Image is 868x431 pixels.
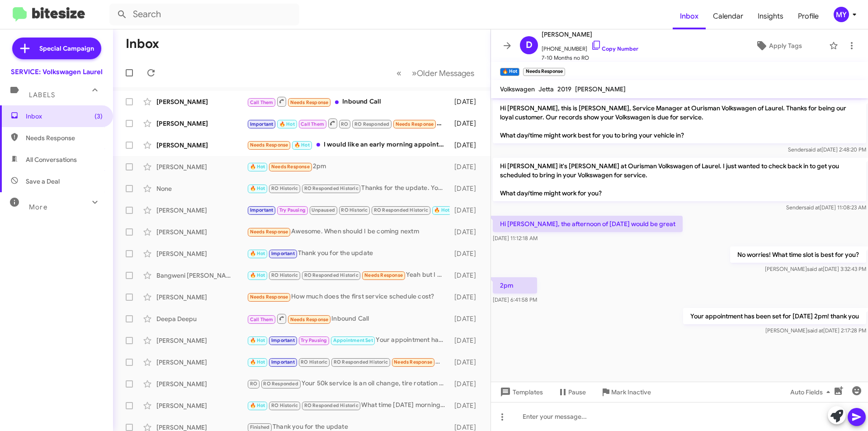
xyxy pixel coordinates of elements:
span: RO Responded Historic [334,359,388,365]
span: 🔥 Hot [294,142,310,148]
div: [PERSON_NAME] [156,336,247,345]
span: RO Historic [271,185,298,191]
span: Needs Response [271,164,310,170]
input: Search [109,4,299,25]
div: [PERSON_NAME] [156,162,247,171]
div: [DATE] [450,141,483,150]
div: [PERSON_NAME] [156,119,247,128]
span: (3) [94,112,103,121]
span: Auto Fields [790,384,834,400]
span: [PERSON_NAME] [575,85,626,93]
nav: Page navigation example [392,64,480,82]
span: Important [250,121,274,127]
div: [PERSON_NAME] [156,358,247,367]
span: RO Responded Historic [304,185,359,191]
p: Hi [PERSON_NAME], this is [PERSON_NAME], Service Manager at Ourisman Volkswagen of Laurel. Thanks... [493,100,866,143]
span: 🔥 Hot [250,337,265,343]
div: [PERSON_NAME] [156,97,247,106]
span: 🔥 Hot [250,164,265,170]
div: Your appointment has been set for [DATE] 8:30 am! Thank you [247,335,450,346]
p: No worries! What time slot is best for you? [730,246,866,263]
span: Insights [750,3,791,29]
div: [DATE] [450,249,483,258]
button: Apply Tags [732,38,825,54]
span: Save a Deal [26,177,60,186]
span: Needs Response [290,99,329,105]
a: Inbox [673,3,706,29]
span: 2019 [557,85,571,93]
a: Calendar [706,3,750,29]
div: [DATE] [450,271,483,280]
div: Awesome. When should I be coming nextm [247,227,450,237]
span: Needs Response [250,142,288,148]
span: RO Responded Historic [374,207,428,213]
span: 🔥 Hot [250,403,265,408]
span: [PERSON_NAME] [DATE] 3:32:43 PM [765,265,866,272]
span: RO Historic [271,272,298,278]
div: The car is being towed to you this morning [247,118,450,129]
div: I would like an early morning appointment [247,140,450,150]
p: 2pm [493,277,537,294]
div: [DATE] [450,162,483,171]
div: [PERSON_NAME] [156,379,247,388]
span: Try Pausing [279,207,306,213]
span: [DATE] 6:41:58 PM [493,296,537,303]
p: Your appointment has been set for [DATE] 2pm! thank you [683,308,866,324]
div: ​👍​ to “ Thank you for the update ” [247,357,450,367]
span: Call Them [250,99,274,105]
small: 🔥 Hot [500,68,519,76]
span: Older Messages [417,68,474,78]
span: Needs Response [26,133,103,142]
span: 🔥 Hot [434,207,449,213]
span: 🔥 Hot [250,359,265,365]
span: Appointment Set [333,337,373,343]
span: said at [806,146,821,153]
span: Important [250,207,274,213]
small: Needs Response [523,68,565,76]
span: RO Responded [263,381,298,387]
div: Inbound Call [247,96,450,107]
span: All Conversations [26,155,77,164]
span: Pause [568,384,586,400]
span: Inbox [26,112,103,121]
div: [DATE] [450,358,483,367]
div: [PERSON_NAME] [156,401,247,410]
div: [DATE] [450,97,483,106]
div: [PERSON_NAME] [156,227,247,237]
span: RO Historic [341,207,368,213]
span: Important [271,251,295,256]
span: Call Them [250,317,274,322]
div: [DATE] [450,336,483,345]
div: [DATE] [450,119,483,128]
div: [PERSON_NAME] [156,249,247,258]
p: Hi [PERSON_NAME] it's [PERSON_NAME] at Ourisman Volkswagen of Laurel. I just wanted to check back... [493,158,866,201]
div: How much does the first service schedule cost? [247,292,450,302]
div: [PERSON_NAME] [156,293,247,302]
button: Pause [550,384,593,400]
span: Apply Tags [769,38,802,54]
div: [DATE] [450,184,483,193]
span: Needs Response [364,272,403,278]
span: Sender [DATE] 2:48:20 PM [788,146,866,153]
p: Hi [PERSON_NAME], the afternoon of [DATE] would be great [493,216,683,232]
div: None [156,184,247,193]
div: No worries! Please disregard this message. Thank you for the update! [247,205,450,215]
span: RO [341,121,348,127]
div: [DATE] [450,401,483,410]
span: Important [271,337,295,343]
div: SERVICE: Volkswagen Laurel [11,67,103,76]
button: MY [826,7,858,22]
span: 7-10 Months no RO [542,53,638,62]
div: Yeah but I don't want to pay for it [247,270,450,280]
h1: Inbox [126,37,159,51]
div: Deepa Deepu [156,314,247,323]
div: Bangweni [PERSON_NAME] [156,271,247,280]
div: 2pm [247,161,450,172]
a: Copy Number [591,45,638,52]
span: D [526,38,533,52]
span: Sender [DATE] 11:08:23 AM [786,204,866,211]
button: Previous [391,64,407,82]
div: [DATE] [450,314,483,323]
span: [PHONE_NUMBER] [542,40,638,53]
